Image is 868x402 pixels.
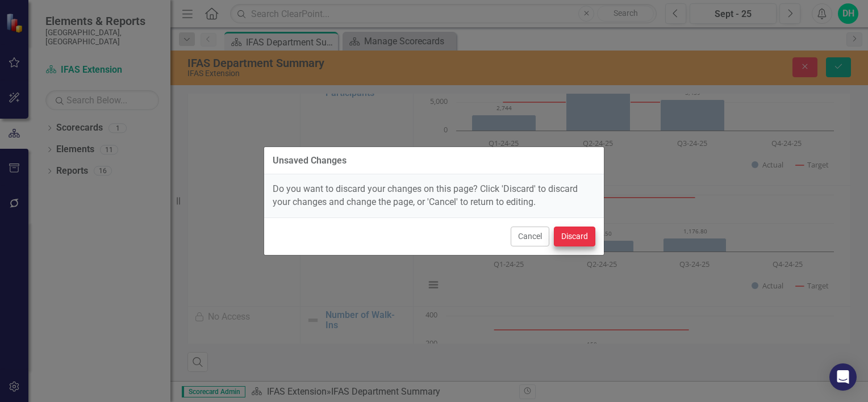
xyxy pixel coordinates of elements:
div: Open Intercom Messenger [829,363,857,391]
button: Discard [554,227,595,246]
p: UF/IFAS Extension St. Lucie County fosters partnership to provide research-based information that... [3,3,636,30]
button: Cancel [511,227,549,246]
div: Do you want to discard your changes on this page? Click 'Discard' to discard your changes and cha... [264,174,604,217]
div: Unsaved Changes [273,156,347,166]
